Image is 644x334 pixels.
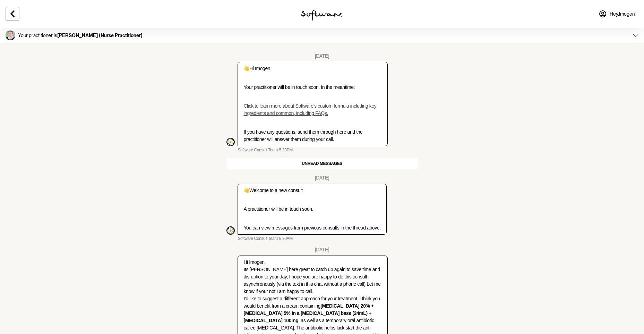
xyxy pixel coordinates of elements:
[243,224,380,232] p: You can view messages from previous consults in the thread above.
[243,206,380,213] p: A practitioner will be in touch soon.
[226,226,235,235] img: S
[243,128,381,143] p: If you have any questions, send them through here and the practitioner will answer them during yo...
[243,303,373,323] strong: [MEDICAL_DATA] 20% + [MEDICAL_DATA] 5% in a [MEDICAL_DATA] base (24mL) + [MEDICAL_DATA] 100mg
[226,138,235,146] div: Software Consult Team
[18,33,143,39] p: Your practitioner is
[243,84,381,91] p: Your practitioner will be in touch soon. In the meantime:
[279,148,293,153] time: 2024-07-10T09:33:57.488Z
[6,31,15,40] img: Butler
[301,10,343,21] img: software logo
[243,66,249,71] span: 👋
[594,6,640,22] a: Hey,Imogen!
[226,138,235,146] img: S
[238,148,277,153] span: Software Consult Team
[610,11,636,17] span: Hey, Imogen !
[315,53,329,59] div: [DATE]
[243,187,249,193] span: 👋
[226,226,235,235] div: Software Consult Team
[226,158,417,169] div: unread messages
[238,236,277,242] span: Software Consult Team
[243,187,380,194] p: Welcome to a new consult
[315,247,329,253] div: [DATE]
[57,33,143,38] strong: [PERSON_NAME] (Nurse Practitioner)
[243,103,376,116] a: Click to learn more about Software’s custom formula including key ingredients and common, includi...
[243,65,381,72] p: Hi Imogen,
[279,236,293,242] time: 2025-07-14T01:30:56.495Z
[315,175,329,181] div: [DATE]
